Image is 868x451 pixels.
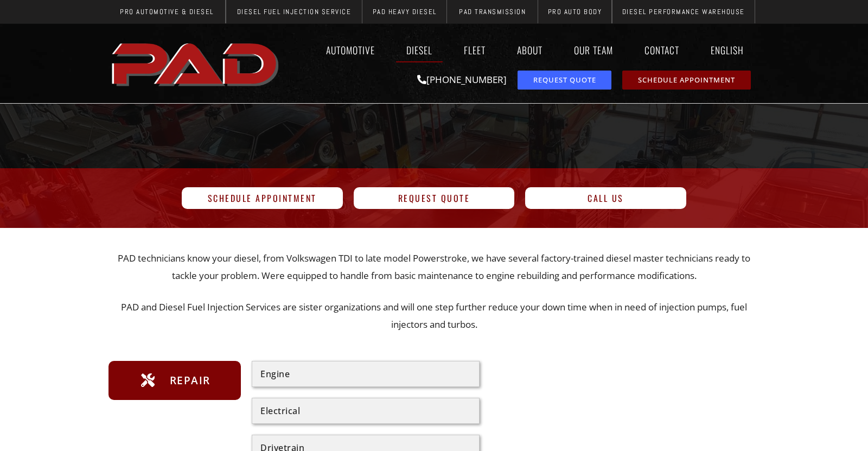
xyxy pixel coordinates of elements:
span: PAD Transmission [459,8,526,15]
a: schedule repair or service appointment [622,71,751,90]
span: Call Us [588,194,624,202]
nav: Menu [284,37,759,62]
a: Fleet [454,37,496,62]
a: Our Team [564,37,623,62]
span: Diesel Performance Warehouse [622,8,745,15]
a: Request Quote [354,187,515,209]
a: About [507,37,553,62]
img: The image shows the word "PAD" in bold, red, uppercase letters with a slight shadow effect. [108,34,284,93]
a: Schedule Appointment [182,187,343,209]
p: PAD technicians know your diesel, from Volkswagen TDI to late model Powerstroke, we have several ... [108,250,759,285]
span: Request Quote [398,194,470,202]
span: Schedule Appointment [638,77,735,84]
span: Pro Auto Body [548,8,602,15]
span: PAD Heavy Diesel [373,8,437,15]
p: PAD and Diesel Fuel Injection Services are sister organizations and will one step further reduce ... [108,298,759,334]
a: Diesel [396,37,443,62]
a: Automotive [316,37,385,62]
div: Engine [260,370,471,378]
a: pro automotive and diesel home page [108,34,284,93]
a: request a service or repair quote [518,71,611,90]
span: Diesel Fuel Injection Service [237,8,352,15]
div: Electrical [260,406,471,415]
a: English [700,37,759,62]
a: Call Us [525,187,686,209]
a: Contact [634,37,690,62]
span: Pro Automotive & Diesel [120,8,214,15]
a: [PHONE_NUMBER] [417,73,507,86]
span: Request Quote [533,77,596,84]
span: Schedule Appointment [208,194,317,202]
span: Repair [167,372,210,389]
